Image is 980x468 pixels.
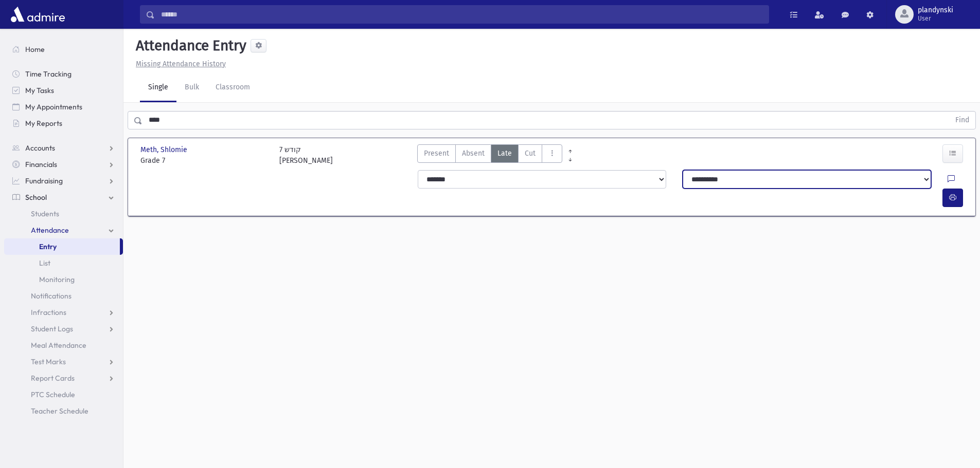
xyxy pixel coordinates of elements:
[279,144,333,166] div: 7 קודש [PERSON_NAME]
[4,271,123,288] a: Monitoring
[31,357,66,366] span: Test Marks
[525,148,536,159] span: Cut
[31,406,88,416] span: Teacher Schedule
[140,144,189,155] span: Meth, Shlomie
[136,60,226,68] u: Missing Attendance History
[39,275,75,284] span: Monitoring
[31,291,72,301] span: Notifications
[4,205,123,222] a: Students
[31,373,75,383] span: Report Cards
[25,86,54,95] span: My Tasks
[4,173,123,189] a: Fundraising
[176,73,207,102] a: Bulk
[31,308,66,317] span: Infractions
[39,258,50,268] span: List
[39,242,57,251] span: Entry
[462,148,485,159] span: Absent
[25,119,62,128] span: My Reports
[155,5,769,24] input: Search
[25,69,72,79] span: Time Tracking
[4,403,123,419] a: Teacher Schedule
[4,156,123,173] a: Financials
[4,304,123,321] a: Infractions
[4,66,123,82] a: Time Tracking
[424,148,449,159] span: Present
[4,321,123,337] a: Student Logs
[132,60,226,68] a: Missing Attendance History
[497,148,512,159] span: Late
[140,155,269,166] span: Grade 7
[25,102,82,111] span: My Appointments
[4,99,123,115] a: My Appointments
[31,324,73,333] span: Student Logs
[25,160,57,169] span: Financials
[25,176,63,185] span: Fundraising
[31,226,69,235] span: Attendance
[4,82,123,99] a: My Tasks
[25,143,55,153] span: Accounts
[949,111,975,129] button: Find
[4,222,123,238] a: Attendance
[207,73,258,102] a: Classroom
[4,337,123,353] a: Meal Attendance
[417,144,562,166] div: AttTypes
[918,14,953,23] span: User
[140,73,176,102] a: Single
[4,140,123,156] a: Accounts
[4,115,123,132] a: My Reports
[25,45,45,54] span: Home
[918,6,953,14] span: plandynski
[4,370,123,386] a: Report Cards
[4,238,120,255] a: Entry
[4,255,123,271] a: List
[4,353,123,370] a: Test Marks
[4,189,123,205] a: School
[132,37,246,54] h5: Attendance Entry
[8,4,67,25] img: AdmirePro
[25,193,47,202] span: School
[4,41,123,58] a: Home
[4,288,123,304] a: Notifications
[31,209,59,218] span: Students
[31,390,75,399] span: PTC Schedule
[4,386,123,403] a: PTC Schedule
[31,341,86,350] span: Meal Attendance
